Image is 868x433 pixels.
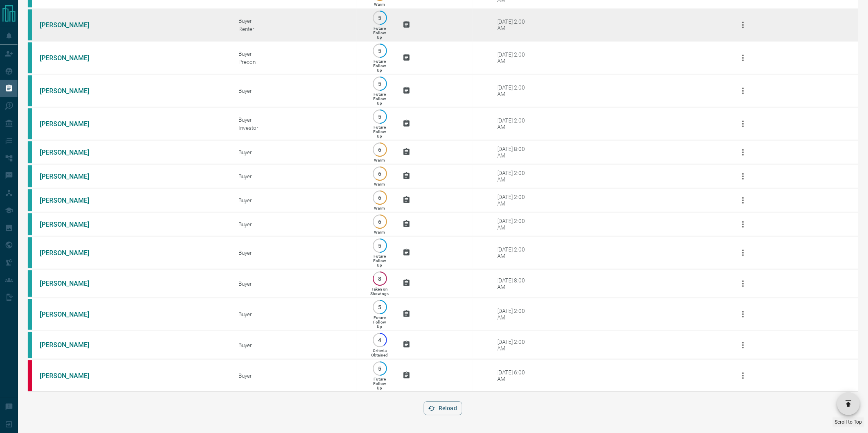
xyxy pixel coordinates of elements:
[377,171,383,177] p: 6
[28,75,32,106] div: condos.ca
[374,182,385,186] p: Warm
[377,81,383,87] p: 5
[238,173,357,179] div: Buyer
[497,369,532,382] div: [DATE] 6:00 AM
[377,195,383,201] p: 6
[28,270,32,297] div: condos.ca
[28,213,32,235] div: condos.ca
[497,84,532,97] div: [DATE] 2:00 AM
[28,9,32,40] div: condos.ca
[373,125,386,138] p: Future Follow Up
[40,197,101,204] a: [PERSON_NAME]
[497,246,532,259] div: [DATE] 2:00 AM
[373,315,386,329] p: Future Follow Up
[40,311,101,318] a: [PERSON_NAME]
[373,26,386,39] p: Future Follow Up
[28,141,32,163] div: condos.ca
[238,372,357,379] div: Buyer
[374,2,385,7] p: Warm
[497,218,532,231] div: [DATE] 2:00 AM
[40,149,101,156] a: [PERSON_NAME]
[238,249,357,256] div: Buyer
[238,50,357,57] div: Buyer
[497,18,532,31] div: [DATE] 2:00 AM
[377,15,383,21] p: 5
[377,243,383,249] p: 5
[497,51,532,64] div: [DATE] 2:00 AM
[28,165,32,187] div: condos.ca
[377,304,383,310] p: 5
[238,342,357,348] div: Buyer
[497,146,532,159] div: [DATE] 8:00 AM
[374,158,385,162] p: Warm
[40,221,101,228] a: [PERSON_NAME]
[497,170,532,183] div: [DATE] 2:00 AM
[370,287,389,296] p: Taken on Showings
[497,277,532,290] div: [DATE] 8:00 AM
[377,337,383,343] p: 4
[835,419,862,425] span: Scroll to Top
[373,92,386,105] p: Future Follow Up
[238,116,357,123] div: Buyer
[28,299,32,330] div: condos.ca
[40,372,101,380] a: [PERSON_NAME]
[238,87,357,94] div: Buyer
[497,339,532,352] div: [DATE] 2:00 AM
[40,341,101,349] a: [PERSON_NAME]
[374,230,385,234] p: Warm
[28,332,32,358] div: condos.ca
[377,147,383,153] p: 6
[40,249,101,257] a: [PERSON_NAME]
[238,149,357,155] div: Buyer
[28,108,32,139] div: condos.ca
[40,280,101,287] a: [PERSON_NAME]
[40,120,101,128] a: [PERSON_NAME]
[238,59,357,65] div: Precon
[40,173,101,180] a: [PERSON_NAME]
[371,348,388,357] p: Criteria Obtained
[377,219,383,225] p: 6
[40,87,101,95] a: [PERSON_NAME]
[377,114,383,120] p: 5
[28,189,32,211] div: condos.ca
[497,117,532,130] div: [DATE] 2:00 AM
[373,59,386,72] p: Future Follow Up
[238,221,357,227] div: Buyer
[373,377,386,390] p: Future Follow Up
[373,254,386,267] p: Future Follow Up
[40,54,101,62] a: [PERSON_NAME]
[424,401,462,415] button: Reload
[28,360,32,391] div: property.ca
[238,197,357,203] div: Buyer
[497,308,532,321] div: [DATE] 2:00 AM
[374,206,385,210] p: Warm
[238,17,357,24] div: Buyer
[28,237,32,268] div: condos.ca
[238,311,357,317] div: Buyer
[40,21,101,29] a: [PERSON_NAME]
[28,42,32,73] div: condos.ca
[238,26,357,32] div: Renter
[377,365,383,372] p: 5
[497,194,532,207] div: [DATE] 2:00 AM
[377,48,383,54] p: 5
[238,280,357,287] div: Buyer
[377,276,383,282] p: 8
[238,125,357,131] div: Investor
